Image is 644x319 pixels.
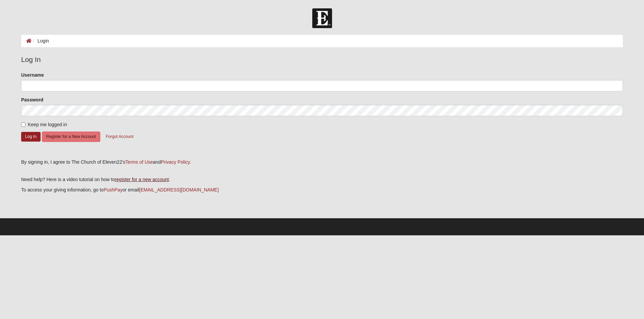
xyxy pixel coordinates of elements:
div: By signing in, I agree to The Church of Eleven22's and . [21,159,623,166]
button: Forgot Account [102,132,138,142]
legend: Log In [21,54,623,65]
p: To access your giving information, go to or email [21,186,623,193]
a: Privacy Policy [161,159,190,165]
button: Log In [21,132,41,142]
button: Register for a New Account [42,132,100,142]
label: Username [21,72,44,78]
li: Login [32,37,49,45]
a: register for a new account [115,177,169,182]
a: [EMAIL_ADDRESS][DOMAIN_NAME] [139,187,219,192]
img: Church of Eleven22 Logo [312,8,332,28]
a: Terms of Use [125,159,153,165]
label: Password [21,96,43,103]
span: Keep me logged in [28,122,67,127]
input: Keep me logged in [21,123,25,127]
p: Need help? Here is a video tutorial on how to . [21,176,623,183]
a: PushPay [104,187,122,192]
